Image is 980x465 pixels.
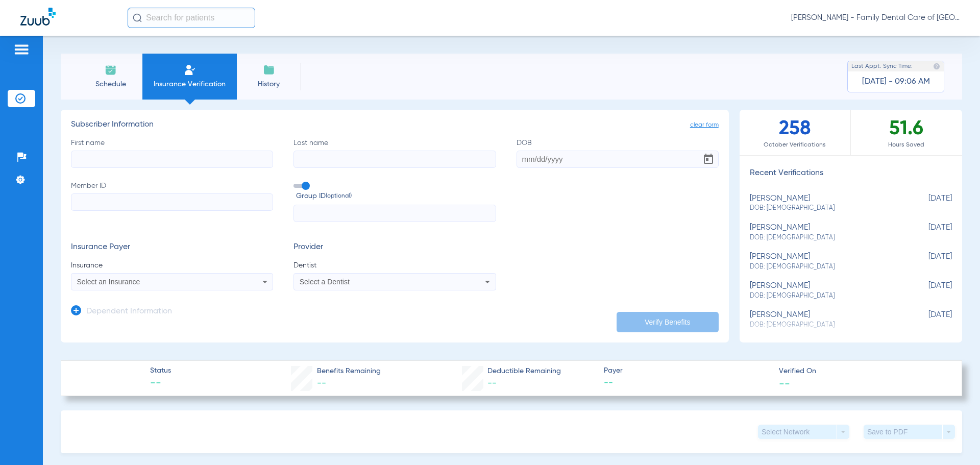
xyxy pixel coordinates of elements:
span: [DATE] [901,252,952,271]
span: [DATE] [901,223,952,242]
span: Benefits Remaining [317,366,381,377]
label: DOB [517,138,719,168]
span: -- [150,377,171,391]
span: Select a Dentist [300,278,350,286]
span: DOB: [DEMOGRAPHIC_DATA] [750,204,901,213]
input: Member ID [71,193,273,211]
input: Last name [293,151,496,168]
h3: Insurance Payer [71,242,273,253]
span: clear form [690,120,719,130]
span: -- [779,378,790,388]
span: Payer [604,365,770,376]
span: Status [150,365,171,376]
span: [DATE] [901,194,952,213]
span: Verified On [779,366,945,377]
span: [PERSON_NAME] - Family Dental Care of [GEOGRAPHIC_DATA] [791,13,960,23]
span: -- [487,379,497,388]
span: [DATE] [901,281,952,300]
h3: Provider [293,242,496,253]
span: Insurance [71,260,273,271]
span: -- [317,379,326,388]
input: Search for patients [128,8,255,28]
input: First name [71,151,273,168]
span: Hours Saved [851,140,962,150]
label: Last name [293,138,496,168]
span: October Verifications [740,140,850,150]
span: Select an Insurance [77,278,140,286]
div: 51.6 [851,110,962,155]
img: last sync help info [933,63,940,70]
span: [DATE] [901,310,952,329]
div: [PERSON_NAME] [750,310,901,329]
img: Manual Insurance Verification [184,64,196,76]
span: [DATE] - 09:06 AM [862,77,930,87]
span: Last Appt. Sync Time: [851,61,913,71]
span: DOB: [DEMOGRAPHIC_DATA] [750,233,901,242]
span: -- [604,377,770,389]
span: Schedule [86,79,135,89]
span: History [244,79,293,89]
input: DOBOpen calendar [517,151,719,168]
div: [PERSON_NAME] [750,281,901,300]
span: DOB: [DEMOGRAPHIC_DATA] [750,262,901,272]
h3: Subscriber Information [71,120,719,130]
h3: Dependent Information [86,307,172,317]
span: Dentist [293,260,496,271]
img: History [263,64,275,76]
h3: Recent Verifications [740,168,962,179]
img: Zuub Logo [20,8,56,26]
button: Verify Benefits [617,312,719,332]
label: First name [71,138,273,168]
img: Search Icon [133,13,142,22]
img: hamburger-icon [13,43,30,56]
span: Deductible Remaining [487,366,561,377]
button: Open calendar [698,149,719,169]
span: Group ID [296,191,496,202]
img: Schedule [105,64,117,76]
div: [PERSON_NAME] [750,223,901,242]
div: [PERSON_NAME] [750,252,901,271]
div: [PERSON_NAME] [750,194,901,213]
small: (optional) [326,191,352,202]
span: DOB: [DEMOGRAPHIC_DATA] [750,291,901,301]
div: 258 [740,110,851,155]
label: Member ID [71,181,273,223]
span: Insurance Verification [150,79,229,89]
